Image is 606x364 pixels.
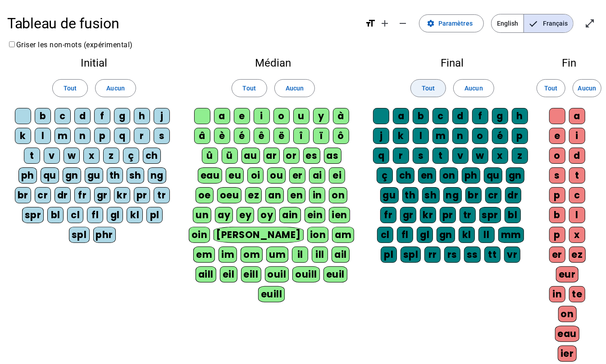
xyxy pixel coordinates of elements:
div: gr [94,187,110,203]
div: eil [220,266,237,283]
div: ph [462,167,480,184]
div: f [94,108,110,124]
div: ien [329,207,350,223]
h1: Tableau de fusion [7,9,358,38]
span: Aucun [578,83,596,94]
div: ë [273,128,290,144]
div: qu [41,167,59,184]
div: spr [479,207,501,223]
button: Aucun [453,79,494,97]
mat-icon: remove [397,18,408,29]
button: Tout [52,79,88,97]
div: oeu [217,187,242,203]
div: a [214,108,230,124]
div: ar [264,148,280,164]
div: ouill [292,266,319,283]
div: om [241,247,263,263]
div: ion [307,227,329,243]
div: ç [123,148,139,164]
div: dr [55,187,71,203]
div: x [569,227,585,243]
span: Paramètres [438,18,473,29]
button: Aucun [573,79,601,97]
div: k [15,128,31,144]
div: ê [254,128,270,144]
div: ay [215,207,233,223]
mat-icon: open_in_full [584,18,595,29]
div: cr [485,187,501,203]
div: spl [401,247,421,263]
div: eur [556,266,579,283]
div: gu [380,187,399,203]
div: m [433,128,449,144]
div: ain [279,207,301,223]
button: Tout [537,79,565,97]
div: un [193,207,211,223]
div: i [569,128,585,144]
div: h [512,108,528,124]
div: l [35,128,51,144]
div: mm [498,227,524,243]
div: as [324,148,342,164]
div: s [413,148,429,164]
div: qu [484,167,502,184]
label: Griser les non-mots (expérimental) [7,40,133,49]
div: pl [381,247,397,263]
div: bl [505,207,521,223]
div: î [293,128,310,144]
div: ouil [265,266,289,283]
div: d [569,148,585,164]
div: gn [63,167,81,184]
div: gl [417,227,433,243]
div: tt [484,247,501,263]
div: sh [422,187,440,203]
div: p [512,128,528,144]
div: ch [143,148,161,164]
div: e [549,128,565,144]
div: c [569,187,585,203]
div: t [433,148,449,164]
div: a [393,108,409,124]
div: y [313,108,329,124]
div: rs [444,247,460,263]
div: é [492,128,508,144]
div: m [55,128,71,144]
div: on [329,187,347,203]
div: j [154,108,170,124]
div: ch [396,167,415,184]
div: l [413,128,429,144]
button: Entrer en plein écran [581,14,599,32]
span: Aucun [286,83,304,94]
div: kr [420,207,436,223]
div: spr [22,207,44,223]
div: u [293,108,310,124]
span: Français [524,14,573,32]
div: s [549,167,565,184]
div: ez [569,247,586,263]
div: gu [85,167,103,184]
div: euil [324,266,347,283]
div: d [452,108,469,124]
div: t [569,167,585,184]
div: z [512,148,528,164]
div: ail [332,247,350,263]
div: pr [440,207,456,223]
div: x [492,148,508,164]
span: Tout [243,83,256,94]
div: eu [226,167,244,184]
div: ey [237,207,254,223]
div: te [569,286,585,302]
div: ai [309,167,325,184]
div: k [393,128,409,144]
button: Tout [410,79,446,97]
mat-icon: format_size [365,18,376,29]
div: vr [504,247,520,263]
div: or [283,148,300,164]
div: o [549,148,565,164]
div: ei [329,167,345,184]
div: n [74,128,91,144]
div: on [558,306,577,322]
div: on [440,167,458,184]
div: o [472,128,488,144]
div: ô [333,128,349,144]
